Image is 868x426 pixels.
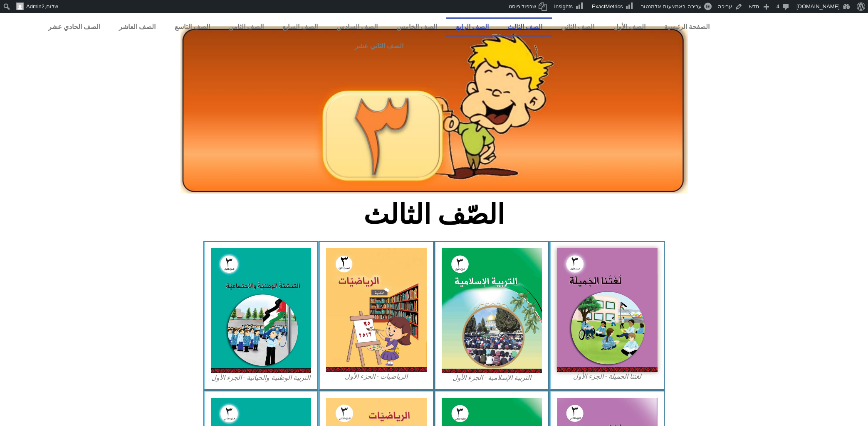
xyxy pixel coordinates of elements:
[297,198,571,231] h2: الصّف الثالث
[552,17,604,37] a: الصف الثاني
[211,373,312,382] figcaption: التربية الوطنية والحياتية - الجزء الأول​
[604,17,655,37] a: الصف الأول
[327,17,387,37] a: الصف السادس
[110,17,165,37] a: الصف العاشر
[446,17,498,37] a: الصف الرابع
[655,17,719,37] a: الصفحة الرئيسية
[39,37,719,56] a: الصف الثاني عشر
[326,372,427,381] figcaption: الرياضيات - الجزء الأول​
[39,17,110,37] a: الصف الحادي عشر
[26,3,45,10] span: Admin2
[219,17,273,37] a: الصف الثامن
[442,373,542,382] figcaption: التربية الإسلامية - الجزء الأول
[592,3,623,10] span: ExactMetrics
[387,17,446,37] a: الصف الخامس
[165,17,219,37] a: الصف التاسع
[641,3,701,10] span: עריכה באמצעות אלמנטור
[557,372,658,381] figcaption: لغتنا الجميلة - الجزء الأول​
[554,3,573,10] span: Insights
[273,17,327,37] a: الصف السابع
[498,17,552,37] a: الصف الثالث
